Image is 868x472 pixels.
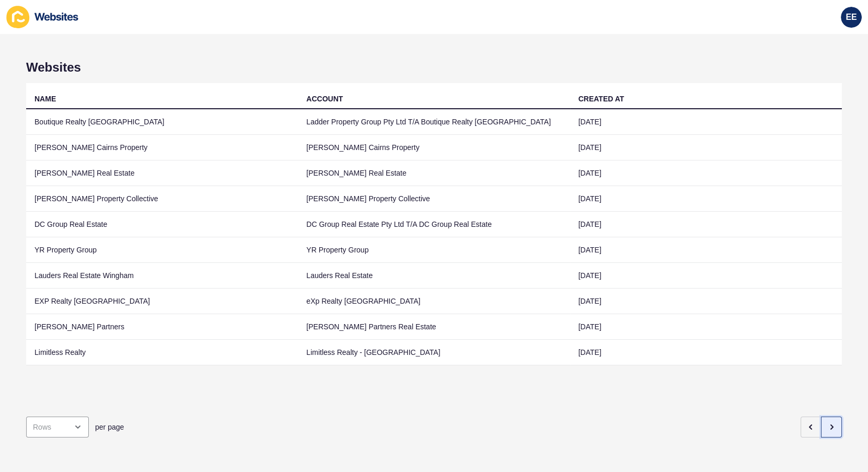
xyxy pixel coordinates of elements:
td: [DATE] [570,237,842,263]
div: ACCOUNT [306,94,343,104]
td: Limitless Realty - [GEOGRAPHIC_DATA] [298,340,570,365]
td: DC Group Real Estate [26,212,298,237]
td: [PERSON_NAME] Property Collective [26,186,298,212]
td: [DATE] [570,289,842,314]
td: Ladder Property Group Pty Ltd T/A Boutique Realty [GEOGRAPHIC_DATA] [298,109,570,135]
td: [PERSON_NAME] Real Estate [26,160,298,186]
td: DC Group Real Estate Pty Ltd T/A DC Group Real Estate [298,212,570,237]
div: open menu [26,417,89,438]
td: [DATE] [570,212,842,237]
td: [DATE] [570,186,842,212]
div: NAME [34,94,56,104]
div: CREATED AT [578,94,624,104]
td: [DATE] [570,109,842,135]
td: [PERSON_NAME] Property Collective [298,186,570,212]
td: Limitless Realty [26,340,298,365]
td: eXp Realty [GEOGRAPHIC_DATA] [298,289,570,314]
td: [PERSON_NAME] Partners [26,314,298,340]
span: EE [846,12,857,22]
td: [DATE] [570,135,842,160]
td: [PERSON_NAME] Cairns Property [298,135,570,160]
td: [DATE] [570,340,842,365]
td: [PERSON_NAME] Real Estate [298,160,570,186]
td: YR Property Group [26,237,298,263]
td: EXP Realty [GEOGRAPHIC_DATA] [26,289,298,314]
td: YR Property Group [298,237,570,263]
span: per page [95,422,124,432]
td: Lauders Real Estate Wingham [26,263,298,289]
h1: Websites [26,60,842,75]
td: [PERSON_NAME] Cairns Property [26,135,298,160]
td: Boutique Realty [GEOGRAPHIC_DATA] [26,109,298,135]
td: [DATE] [570,160,842,186]
td: [DATE] [570,314,842,340]
td: [DATE] [570,263,842,289]
td: Lauders Real Estate [298,263,570,289]
td: [PERSON_NAME] Partners Real Estate [298,314,570,340]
